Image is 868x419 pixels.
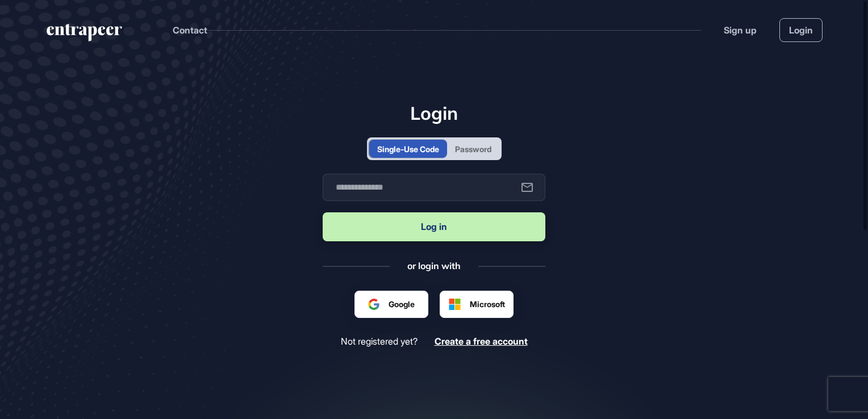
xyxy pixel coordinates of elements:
a: Login [779,18,823,42]
div: Password [455,143,491,155]
span: Microsoft [470,298,505,310]
h1: Login [323,102,545,124]
a: Create a free account [435,336,528,347]
span: Not registered yet? [341,336,418,347]
a: entrapeer-logo [45,24,123,45]
div: Single-Use Code [377,143,439,155]
a: Sign up [724,23,757,37]
div: or login with [407,259,461,272]
button: Contact [173,23,207,37]
button: Log in [323,212,545,241]
span: Create a free account [435,336,528,347]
